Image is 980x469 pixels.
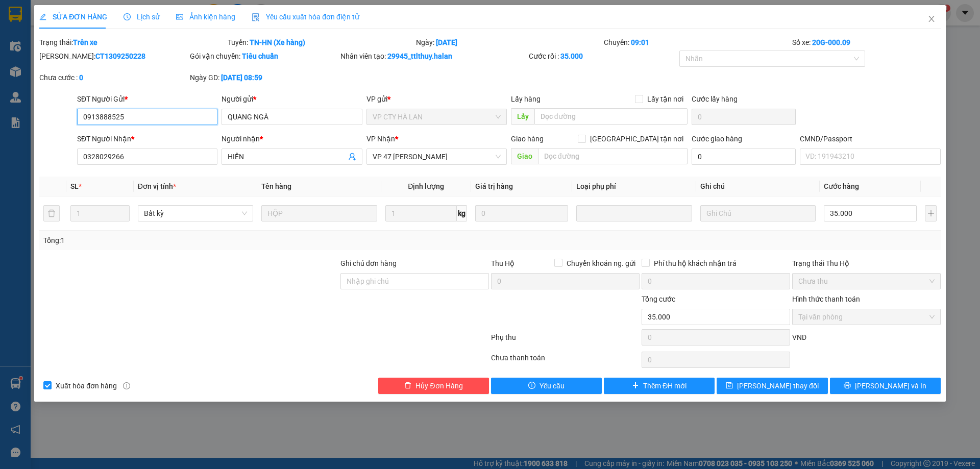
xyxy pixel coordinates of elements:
div: Người nhận [222,133,362,144]
span: Yêu cầu [540,380,565,391]
div: Cước rồi : [529,51,677,62]
span: Cước hàng [824,182,859,190]
label: Ghi chú đơn hàng [340,259,397,267]
th: Loại phụ phí [572,177,696,196]
button: Close [917,5,946,34]
div: Phụ thu [490,332,641,350]
span: printer [844,382,851,390]
span: VP 47 Trần Khát Chân [373,149,501,164]
span: picture [176,13,183,20]
input: VD: Bàn, Ghế [261,205,377,221]
span: Yêu cầu xuất hóa đơn điện tử [252,13,359,21]
span: Lịch sử [124,13,160,21]
span: Bất kỳ [144,206,247,221]
div: Chưa thanh toán [490,352,641,370]
input: Ghi Chú [700,205,816,221]
span: save [726,382,733,390]
div: Ngày GD: [190,72,338,83]
span: [PERSON_NAME] thay đổi [737,380,819,391]
span: plus [632,382,639,390]
div: Ngày: [415,37,603,48]
span: Tại văn phòng [798,309,935,325]
span: clock-circle [124,13,131,20]
img: icon [252,13,260,21]
b: TN-HN (Xe hàng) [250,38,305,46]
button: save[PERSON_NAME] thay đổi [717,378,827,394]
span: kg [457,205,467,221]
div: Số xe: [791,37,942,48]
span: info-circle [123,382,130,389]
b: [DATE] 08:59 [221,73,262,82]
input: Cước lấy hàng [692,109,796,125]
span: SỬA ĐƠN HÀNG [39,13,107,21]
button: plusThêm ĐH mới [604,378,715,394]
b: [DATE] [436,38,457,46]
input: Dọc đường [534,108,688,125]
span: Thêm ĐH mới [643,380,687,391]
div: Trạng thái: [38,37,227,48]
span: Lấy [511,108,534,125]
span: Lấy hàng [511,95,541,103]
span: Ảnh kiện hàng [176,13,235,21]
label: Cước lấy hàng [692,95,738,103]
div: [PERSON_NAME]: [39,51,188,62]
div: CMND/Passport [800,133,940,144]
button: printer[PERSON_NAME] và In [830,378,941,394]
div: SĐT Người Nhận [77,133,217,144]
span: Thu Hộ [491,259,514,267]
span: exclamation-circle [528,382,535,390]
span: Giá trị hàng [475,182,513,190]
span: Xuất hóa đơn hàng [52,380,121,391]
input: 0 [475,205,568,221]
div: Tuyến: [227,37,415,48]
button: exclamation-circleYêu cầu [491,378,602,394]
span: SL [70,182,79,190]
button: plus [925,205,936,221]
div: Chưa cước : [39,72,188,83]
span: edit [39,13,46,20]
span: Định lượng [408,182,444,190]
label: Hình thức thanh toán [792,295,860,303]
span: delete [404,382,411,390]
span: Chưa thu [798,274,935,289]
input: Cước giao hàng [692,149,796,165]
span: VND [792,333,806,341]
div: Gói vận chuyển: [190,51,338,62]
div: Trạng thái Thu Hộ [792,258,941,269]
div: Chuyến: [603,37,791,48]
b: 20G-000.09 [812,38,850,46]
span: Tổng cước [642,295,675,303]
span: Tên hàng [261,182,291,190]
b: 0 [79,73,83,82]
span: [PERSON_NAME] và In [855,380,926,391]
th: Ghi chú [696,177,820,196]
b: Tiêu chuẩn [242,52,278,60]
span: VP Nhận [366,135,395,143]
button: delete [43,205,60,221]
b: 35.000 [560,52,583,60]
input: Dọc đường [538,148,688,164]
label: Cước giao hàng [692,135,742,143]
span: Giao hàng [511,135,544,143]
span: Phí thu hộ khách nhận trả [650,258,741,269]
span: VP CTY HÀ LAN [373,109,501,125]
button: deleteHủy Đơn Hàng [378,378,489,394]
span: Lấy tận nơi [643,93,688,105]
b: 09:01 [631,38,649,46]
b: 29945_ttlthuy.halan [387,52,452,60]
div: Người gửi [222,93,362,105]
span: Hủy Đơn Hàng [415,380,462,391]
span: Chuyển khoản ng. gửi [562,258,640,269]
div: VP gửi [366,93,507,105]
div: SĐT Người Gửi [77,93,217,105]
span: close [927,15,936,23]
input: Ghi chú đơn hàng [340,273,489,289]
b: Trên xe [73,38,97,46]
span: Đơn vị tính [138,182,176,190]
div: Nhân viên tạo: [340,51,527,62]
div: Tổng: 1 [43,235,378,246]
b: CT1309250228 [95,52,145,60]
span: [GEOGRAPHIC_DATA] tận nơi [586,133,688,144]
span: user-add [348,153,356,161]
span: Giao [511,148,538,164]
